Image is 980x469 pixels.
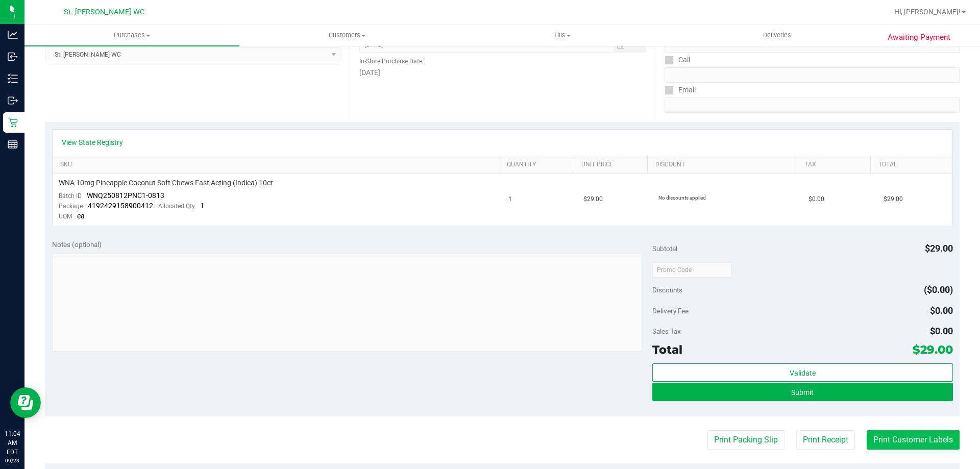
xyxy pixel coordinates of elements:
a: Deliveries [670,24,885,46]
a: Quantity [507,161,569,169]
span: 1 [508,194,512,204]
button: Print Receipt [796,430,855,450]
button: Print Packing Slip [707,430,785,450]
iframe: Resource center [10,387,41,418]
input: Format: (999) 999-9999 [665,67,960,83]
button: Validate [652,363,952,382]
label: Email [665,83,696,97]
span: $0.00 [930,326,953,336]
a: Total [878,161,941,169]
button: Submit [652,383,952,401]
span: St. [PERSON_NAME] WC [64,8,144,16]
span: Package [59,203,83,210]
span: No discounts applied [658,195,706,201]
span: UOM [59,213,72,220]
span: 4192429158900412 [88,202,153,210]
inline-svg: Retail [8,117,18,128]
a: SKU [60,161,495,169]
span: ea [77,212,85,220]
inline-svg: Analytics [8,30,18,40]
inline-svg: Inventory [8,73,18,84]
a: Unit Price [581,161,644,169]
p: 09/23 [5,457,20,464]
span: Validate [790,369,816,377]
span: $0.00 [930,305,953,316]
span: Allocated Qty [158,203,195,210]
a: Tills [454,24,669,46]
span: Delivery Fee [652,307,689,315]
span: $29.00 [884,194,903,204]
span: 1 [200,202,204,210]
a: Customers [239,24,454,46]
span: WNA 10mg Pineapple Coconut Soft Chews Fast Acting (Indica) 10ct [59,178,273,188]
span: $0.00 [808,194,824,204]
span: Submit [791,388,814,397]
span: Hi, [PERSON_NAME]! [894,8,961,16]
span: Subtotal [652,244,677,253]
label: Call [665,53,690,67]
span: Deliveries [749,31,805,40]
label: In-Store Purchase Date [359,57,422,66]
span: Tills [455,31,669,40]
span: $29.00 [913,342,953,357]
span: Notes (optional) [52,240,102,249]
button: Print Customer Labels [867,430,960,450]
span: Total [652,342,682,357]
a: Tax [804,161,867,169]
inline-svg: Outbound [8,95,18,106]
span: WNQ250812PNC1-0813 [87,191,164,200]
inline-svg: Inbound [8,52,18,62]
inline-svg: Reports [8,139,18,150]
a: View State Registry [62,137,123,147]
div: [DATE] [359,67,645,78]
a: Discount [655,161,792,169]
p: 11:04 AM EDT [5,429,20,457]
span: Batch ID [59,192,82,200]
a: Purchases [24,24,239,46]
span: Sales Tax [652,327,681,335]
input: Promo Code [652,262,731,278]
span: $29.00 [925,243,953,254]
span: Purchases [24,31,239,40]
span: $29.00 [583,194,603,204]
span: Customers [240,31,454,40]
span: Discounts [652,281,682,299]
span: Awaiting Payment [888,32,950,43]
span: ($0.00) [924,284,953,295]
